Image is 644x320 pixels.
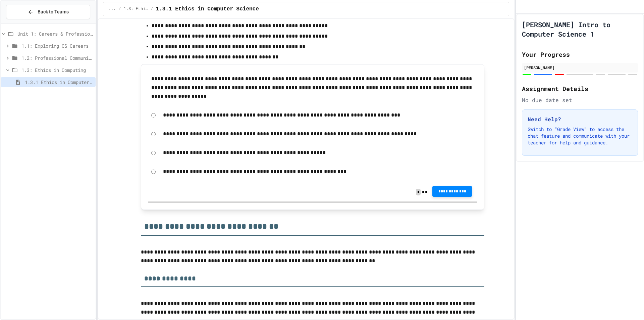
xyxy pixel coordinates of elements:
div: No due date set [522,96,638,104]
span: Unit 1: Careers & Professionalism [17,30,93,37]
div: [PERSON_NAME] [524,64,636,71]
span: / [151,6,153,12]
span: ... [109,6,116,12]
h3: Need Help? [528,115,632,123]
button: Back to Teams [6,5,90,19]
span: 1.3.1 Ethics in Computer Science [156,5,259,13]
h2: Assignment Details [522,84,638,93]
h2: Your Progress [522,50,638,59]
span: 1.3.1 Ethics in Computer Science [25,79,93,86]
span: 1.3: Ethics in Computing [124,6,148,12]
h1: [PERSON_NAME] Intro to Computer Science 1 [522,20,638,39]
span: 1.2: Professional Communication [21,54,93,61]
span: Back to Teams [38,8,69,15]
span: 1.1: Exploring CS Careers [21,42,93,49]
span: / [118,6,121,12]
span: 1.3: Ethics in Computing [21,66,93,74]
p: Switch to "Grade View" to access the chat feature and communicate with your teacher for help and ... [528,126,632,146]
